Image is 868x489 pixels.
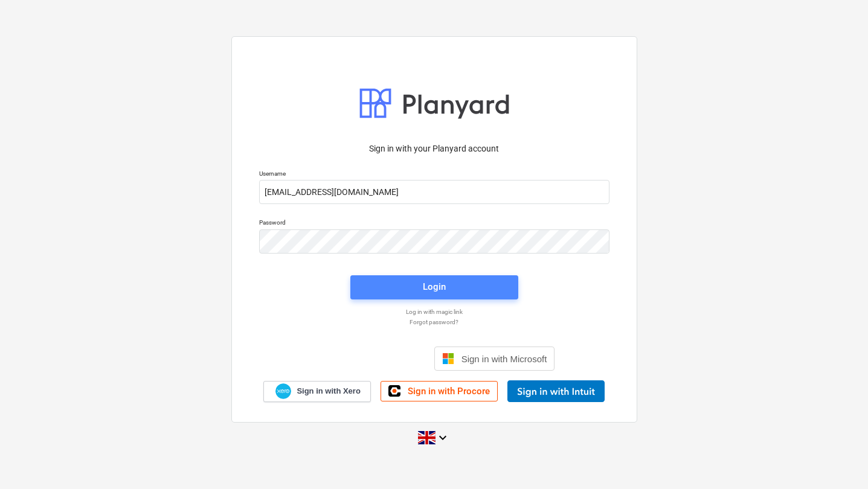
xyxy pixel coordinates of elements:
span: Sign in with Xero [297,386,360,397]
iframe: Sign in with Google Button [307,345,431,372]
a: Log in with magic link [253,308,616,316]
a: Forgot password? [253,318,616,326]
p: Sign in with your Planyard account [259,142,609,155]
span: Sign in with Procore [408,386,490,397]
input: Username [259,180,609,204]
img: Xero logo [275,383,291,400]
i: keyboard_arrow_down [436,430,450,445]
button: Login [350,275,518,299]
a: Sign in with Xero [263,381,371,402]
a: Sign in with Procore [381,381,498,401]
img: Microsoft logo [442,353,454,365]
span: Sign in with Microsoft [461,354,547,364]
div: Login [423,279,446,295]
p: Password [259,219,609,229]
p: Username [259,170,609,180]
